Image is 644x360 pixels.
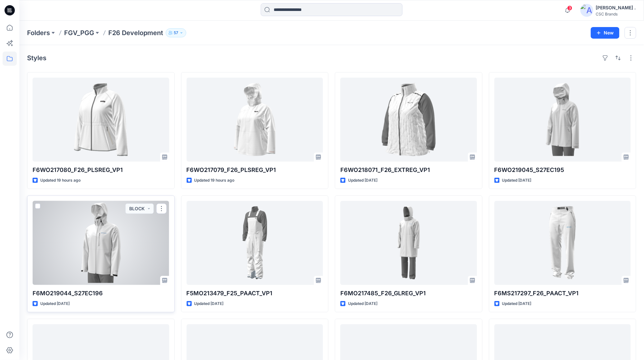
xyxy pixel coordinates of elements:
h4: Styles [27,54,46,62]
a: FGV_PGG [64,28,94,37]
a: F6MO219044_S27EC196 [33,201,169,285]
p: F6MO219044_S27EC196 [33,289,169,298]
p: F6WO219045_S27EC195 [494,166,631,175]
a: F5MO213479_F25_PAACT_VP1 [187,201,323,285]
p: Updated 19 hours ago [40,177,81,184]
p: Updated [DATE] [348,177,377,184]
div: CSC Brands [596,12,636,16]
p: Updated [DATE] [502,300,532,307]
a: F6MO217485_F26_GLREG_VP1 [340,201,477,285]
p: 57 [174,29,178,36]
p: F6WO217079_F26_PLSREG_VP1 [187,166,323,175]
p: F5MO213479_F25_PAACT_VP1 [187,289,323,298]
a: F6MS217297_F26_PAACT_VP1 [494,201,631,285]
p: F26 Development [108,28,163,37]
p: F6WO217080_F26_PLSREG_VP1 [33,166,169,175]
a: Folders [27,28,50,37]
p: F6MO217485_F26_GLREG_VP1 [340,289,477,298]
p: Updated [DATE] [502,177,532,184]
p: F6MS217297_F26_PAACT_VP1 [494,289,631,298]
p: Updated [DATE] [194,300,224,307]
p: Updated [DATE] [348,300,377,307]
button: New [591,27,620,39]
span: 3 [567,5,572,11]
a: F6WO217080_F26_PLSREG_VP1 [33,78,169,162]
a: F6WO217079_F26_PLSREG_VP1 [187,78,323,162]
img: avatar [581,4,593,17]
p: Updated [DATE] [40,300,70,307]
button: 57 [166,28,186,37]
p: F6WO218071_F26_EXTREG_VP1 [340,166,477,175]
a: F6WO218071_F26_EXTREG_VP1 [340,78,477,162]
div: [PERSON_NAME] . [596,4,636,12]
p: Updated 19 hours ago [194,177,235,184]
a: F6WO219045_S27EC195 [494,78,631,162]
